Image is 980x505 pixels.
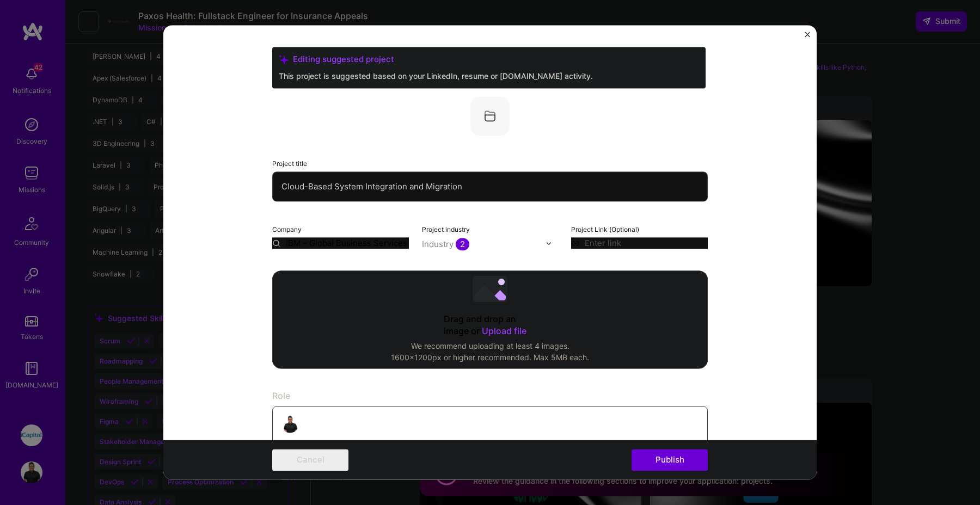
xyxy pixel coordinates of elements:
[391,352,589,363] div: 1600x1200px or higher recommended. Max 5MB each.
[422,238,469,250] div: Industry
[279,53,699,65] div: Editing suggested project
[279,70,699,82] div: This project is suggested based on your LinkedIn, resume or [DOMAIN_NAME] activity.
[546,240,552,247] img: drop icon
[632,449,708,471] button: Publish
[272,270,708,368] div: Drag and drop an image or Upload fileWe recommend uploading at least 4 images.1600x1200px or high...
[571,237,708,249] input: Enter link
[470,96,510,136] img: Company logo
[279,54,289,64] i: icon SuggestedTeams
[272,237,409,249] input: Enter name or website
[422,225,470,233] label: Project industry
[571,225,639,233] label: Project Link (Optional)
[456,238,469,250] span: 2
[281,437,490,460] input: Role Name
[272,225,302,233] label: Company
[272,159,307,168] label: Project title
[391,340,589,352] div: We recommend uploading at least 4 images.
[272,390,708,402] div: Role
[272,449,348,471] button: Cancel
[482,325,526,336] span: Upload file
[805,32,810,43] button: Close
[444,313,536,337] div: Drag and drop an image or
[272,171,708,201] input: Enter the name of the project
